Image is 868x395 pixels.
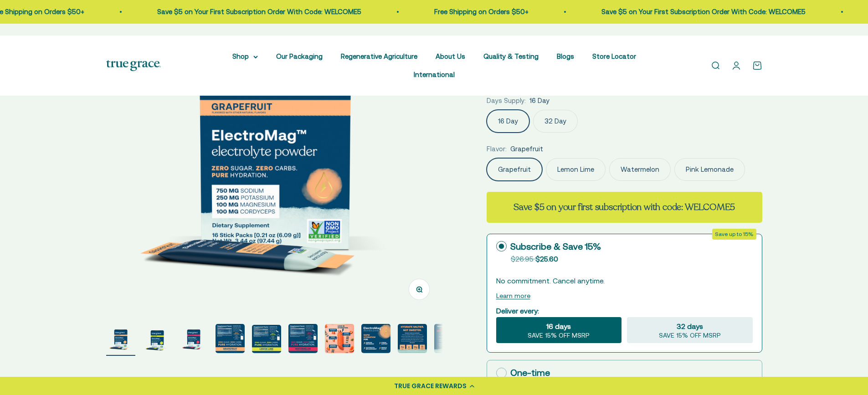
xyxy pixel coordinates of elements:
p: Save $5 on Your First Subscription Order With Code: WELCOME5 [157,6,361,17]
button: Go to item 4 [216,324,245,356]
img: ElectroMag™ [179,324,208,353]
img: 750 mg sodium for fluid balance and cellular communication.* 250 mg potassium supports blood pres... [216,324,245,353]
button: Go to item 8 [361,324,390,356]
img: Everyone needs true hydration. From your extreme athletes to you weekend warriors, ElectroMag giv... [398,324,427,353]
a: International [414,71,455,78]
strong: Save $5 on your first subscription with code: WELCOME5 [514,201,735,213]
img: Magnesium for heart health and stress support* Chloride to support pH balance and oxygen flow* So... [325,324,354,353]
a: Free Shipping on Orders $50+ [434,8,529,15]
legend: Flavor: [487,144,507,154]
img: ElectroMag™ [143,324,172,353]
a: Blogs [557,52,574,60]
a: Our Packaging [276,52,323,60]
button: Go to item 1 [106,324,135,356]
a: Quality & Testing [483,52,539,60]
img: ElectroMag™ [434,324,463,353]
span: 16 Day [529,95,550,106]
img: ElectroMag™ [288,324,318,353]
sale-price: $26.95 [487,34,512,48]
span: Grapefruit [510,144,543,154]
legend: Days Supply: [487,95,526,106]
summary: Shop [232,51,258,62]
button: Go to item 2 [143,324,172,356]
a: Store Locator [592,52,636,60]
button: Go to item 6 [288,324,318,356]
button: Go to item 3 [179,324,208,356]
a: About Us [436,52,465,60]
button: Go to item 5 [252,325,281,356]
p: Save $5 on Your First Subscription Order With Code: WELCOME5 [601,6,806,17]
img: ElectroMag™ [252,325,281,353]
img: ElectroMag™ [106,324,135,353]
div: TRUE GRACE REWARDS [394,381,467,391]
button: Go to item 7 [325,324,354,356]
button: Go to item 9 [398,324,427,356]
img: Rapid Hydration For: - Exercise endurance* - Stress support* - Electrolyte replenishment* - Muscl... [361,324,390,353]
a: Regenerative Agriculture [341,52,417,60]
button: Go to item 10 [434,324,463,356]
